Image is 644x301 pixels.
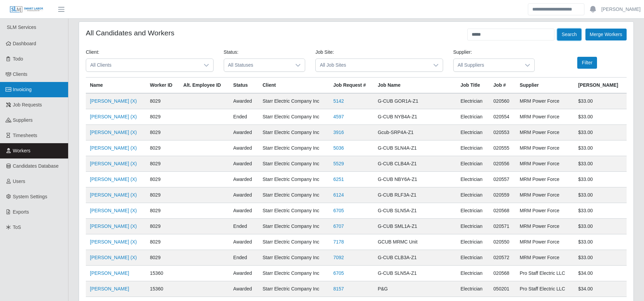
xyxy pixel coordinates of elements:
span: System Settings [13,194,47,199]
td: Electrician [456,93,489,109]
th: Job # [489,78,516,94]
td: Starr Electric Company Inc [258,203,329,219]
td: $33.00 [574,140,627,156]
label: Supplier: [453,49,472,56]
a: [PERSON_NAME] (X) [90,130,137,135]
a: [PERSON_NAME] [90,270,129,276]
a: [PERSON_NAME] (X) [90,98,137,104]
td: awarded [229,281,258,297]
a: 6705 [333,208,344,213]
td: MRM Power Force [516,140,574,156]
td: MRM Power Force [516,234,574,250]
td: G-CUB GOR1A-Z1 [374,93,456,109]
td: 020553 [489,125,516,140]
td: Electrician [456,187,489,203]
td: 020572 [489,250,516,266]
td: Starr Electric Company Inc [258,250,329,266]
td: awarded [229,125,258,140]
span: Dashboard [13,41,36,46]
td: $34.00 [574,281,627,297]
td: $33.00 [574,234,627,250]
td: 8029 [146,93,179,109]
td: Electrician [456,203,489,219]
span: All Suppliers [454,59,521,71]
td: G-CUB RLF3A-Z1 [374,187,456,203]
td: Electrician [456,172,489,187]
td: Electrician [456,266,489,281]
td: 020568 [489,203,516,219]
th: Job Request # [329,78,374,94]
th: [PERSON_NAME] [574,78,627,94]
span: Job Requests [13,102,42,107]
a: 5529 [333,161,344,166]
td: Pro Staff Electric LLC [516,281,574,297]
td: Gcub-SRP4A-Z1 [374,125,456,140]
span: Invoicing [13,87,32,92]
span: Candidates Database [13,163,59,169]
td: $33.00 [574,219,627,234]
td: $33.00 [574,125,627,140]
td: 020560 [489,93,516,109]
td: G-CUB SLN5A-Z1 [374,266,456,281]
a: 6251 [333,177,344,182]
span: Workers [13,148,31,153]
td: MRM Power Force [516,125,574,140]
th: Job Name [374,78,456,94]
td: G-CUB NBY6A-Z1 [374,172,456,187]
td: Starr Electric Company Inc [258,234,329,250]
td: ended [229,219,258,234]
td: Electrician [456,281,489,297]
td: 020554 [489,109,516,125]
td: Electrician [456,156,489,172]
td: 8029 [146,250,179,266]
td: $33.00 [574,187,627,203]
td: awarded [229,93,258,109]
td: 8029 [146,109,179,125]
td: MRM Power Force [516,93,574,109]
td: MRM Power Force [516,156,574,172]
a: [PERSON_NAME] (X) [90,223,137,229]
a: 7092 [333,255,344,260]
td: awarded [229,156,258,172]
a: 6124 [333,192,344,198]
button: Filter [577,57,597,69]
td: 020555 [489,140,516,156]
a: [PERSON_NAME] (X) [90,161,137,166]
a: [PERSON_NAME] [90,286,129,291]
td: GCUB MRMC Unit [374,234,456,250]
span: Suppliers [13,117,33,123]
th: Alt. Employee ID [179,78,229,94]
span: Clients [13,71,28,77]
h4: All Candidates and Workers [86,29,174,37]
td: 8029 [146,125,179,140]
a: [PERSON_NAME] (X) [90,255,137,260]
td: 8029 [146,187,179,203]
td: 020557 [489,172,516,187]
td: awarded [229,203,258,219]
td: awarded [229,172,258,187]
a: [PERSON_NAME] (X) [90,208,137,213]
span: Exports [13,209,29,215]
td: G-CUB SLN4A-Z1 [374,140,456,156]
button: Merge Workers [585,29,627,40]
label: Status: [224,49,239,56]
td: Starr Electric Company Inc [258,93,329,109]
a: 6705 [333,270,344,276]
td: 8029 [146,140,179,156]
th: Worker ID [146,78,179,94]
td: Electrician [456,140,489,156]
td: 8029 [146,203,179,219]
td: $33.00 [574,250,627,266]
td: 020550 [489,234,516,250]
td: 15360 [146,266,179,281]
td: awarded [229,140,258,156]
td: Electrician [456,125,489,140]
td: $33.00 [574,93,627,109]
td: 8029 [146,156,179,172]
a: 4597 [333,114,344,119]
td: $33.00 [574,109,627,125]
a: 3916 [333,130,344,135]
td: $33.00 [574,172,627,187]
td: 8029 [146,234,179,250]
a: [PERSON_NAME] [601,6,641,13]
